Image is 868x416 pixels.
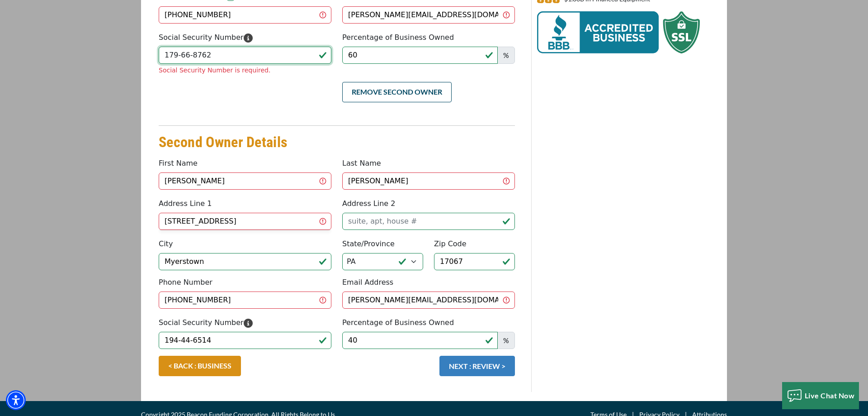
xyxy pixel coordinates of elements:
img: BBB Acredited Business and SSL Protection [537,11,700,53]
label: Last Name [342,158,381,169]
span: % [497,47,515,64]
label: City [159,239,173,249]
button: Live Chat Now [782,382,859,409]
label: Address Line 1 [159,198,212,209]
div: Accessibility Menu [6,390,26,410]
h3: Second Owner Details [159,133,515,151]
div: Social Security Number is required. [159,66,331,75]
label: Phone Number [159,277,212,288]
label: Social Security Number [159,317,253,328]
button: NEXT : REVIEW > [439,356,515,376]
svg: Please enter your Social Security Number. We use this information to identify you and process you... [244,33,253,43]
label: Percentage of Business Owned [342,32,454,43]
input: suite, apt, house # [342,213,515,230]
svg: Please enter your Social Security Number. We use this information to identify you and process you... [244,319,253,328]
span: Live Chat Now [805,391,855,400]
span: % [497,332,515,349]
label: Social Security Number [159,32,253,43]
button: Remove Second Owner [342,82,452,102]
a: < BACK : BUSINESS [159,356,241,376]
label: First Name [159,158,198,169]
label: Address Line 2 [342,198,395,209]
label: State/Province [342,239,395,249]
label: Zip Code [434,239,467,249]
label: Percentage of Business Owned [342,317,454,328]
label: Email Address [342,277,393,288]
